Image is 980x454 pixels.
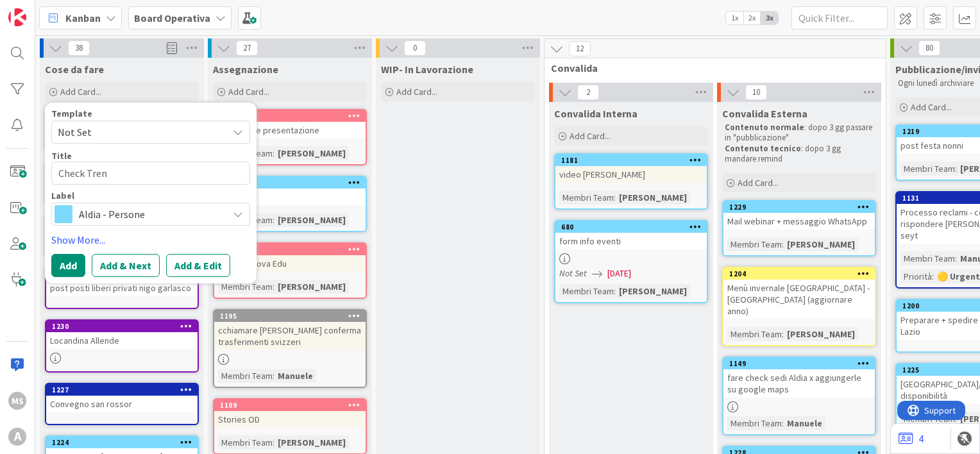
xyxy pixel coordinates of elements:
[899,431,924,446] a: 4
[784,416,825,430] div: Manuele
[727,416,782,430] div: Membri Team
[551,62,870,74] span: Convalida
[52,438,198,447] div: 1224
[273,146,275,160] span: :
[722,107,807,120] span: Convalida Esterna
[723,358,875,369] div: 1149
[214,177,366,205] div: 1208Mail ASC
[725,122,804,133] strong: Contenuto normale
[723,213,875,230] div: Mail webinar + messaggio WhatsApp
[51,162,250,185] textarea: Check Tren
[723,268,875,319] div: 1204Menù invernale [GEOGRAPHIC_DATA] - [GEOGRAPHIC_DATA] (aggiornare anno)
[273,435,275,450] span: :
[726,12,743,24] span: 1x
[220,401,366,410] div: 1109
[555,155,707,166] div: 1181
[52,385,198,394] div: 1227
[51,254,85,277] button: Add
[214,110,366,122] div: 1099
[220,178,366,187] div: 1208
[46,280,198,296] div: post posti liberi privati nigo garlasco
[273,280,275,294] span: :
[214,244,366,272] div: 1202Banner Nuova Edu
[559,190,614,205] div: Membri Team
[616,190,690,205] div: [PERSON_NAME]
[559,267,587,279] i: Not Set
[561,223,707,231] div: 680
[228,86,269,97] span: Add Card...
[723,358,875,398] div: 1149fare check sedi Aldia x aggiungerle su google maps
[570,130,611,142] span: Add Card...
[396,86,437,97] span: Add Card...
[729,203,875,212] div: 1229
[723,369,875,398] div: fare check sedi Aldia x aggiungerle su google maps
[220,245,366,254] div: 1202
[214,244,366,255] div: 1202
[729,269,875,278] div: 1204
[218,280,273,294] div: Membri Team
[725,143,801,154] strong: Contenuto tecnico
[8,428,26,446] div: A
[214,322,366,350] div: cchiamare [PERSON_NAME] conferma trasferimenti svizzeri
[918,40,940,56] span: 80
[46,437,198,448] div: 1224
[607,267,631,280] span: [DATE]
[46,384,198,396] div: 1227
[68,40,90,56] span: 38
[214,110,366,139] div: 1099Svecchiare presentazione
[275,146,349,160] div: [PERSON_NAME]
[214,411,366,428] div: Stories OD
[214,122,366,139] div: Svecchiare presentazione
[51,232,250,248] a: Show More...
[723,268,875,280] div: 1204
[555,221,707,249] div: 680form info eventi
[214,189,366,205] div: Mail ASC
[220,312,366,321] div: 1195
[555,233,707,249] div: form info eventi
[214,255,366,272] div: Banner Nuova Edu
[27,2,58,17] span: Support
[784,237,858,251] div: [PERSON_NAME]
[46,332,198,349] div: Locandina Allende
[52,322,198,331] div: 1230
[214,310,366,322] div: 1195
[275,435,349,450] div: [PERSON_NAME]
[275,369,316,383] div: Manuele
[51,150,72,162] label: Title
[273,369,275,383] span: :
[214,177,366,189] div: 1208
[45,63,104,76] span: Cose da fare
[46,384,198,412] div: 1227Convegno san rossor
[743,12,761,24] span: 2x
[791,6,888,29] input: Quick Filter...
[559,284,614,298] div: Membri Team
[900,251,955,265] div: Membri Team
[725,122,874,144] p: : dopo 3 gg passare in "pubblicazione"
[616,284,690,298] div: [PERSON_NAME]
[727,327,782,341] div: Membri Team
[723,201,875,230] div: 1229Mail webinar + messaggio WhatsApp
[275,280,349,294] div: [PERSON_NAME]
[218,369,273,383] div: Membri Team
[900,162,955,176] div: Membri Team
[614,190,616,205] span: :
[8,392,26,410] div: MS
[220,112,366,121] div: 1099
[404,40,426,56] span: 0
[8,8,26,26] img: Visit kanbanzone.com
[60,86,101,97] span: Add Card...
[729,359,875,368] div: 1149
[46,321,198,332] div: 1230
[932,269,934,283] span: :
[745,85,767,100] span: 10
[134,12,210,24] b: Board Operativa
[46,321,198,349] div: 1230Locandina Allende
[275,213,349,227] div: [PERSON_NAME]
[213,63,278,76] span: Assegnazione
[218,435,273,450] div: Membri Team
[723,280,875,319] div: Menù invernale [GEOGRAPHIC_DATA] - [GEOGRAPHIC_DATA] (aggiornare anno)
[555,155,707,183] div: 1181video [PERSON_NAME]
[569,41,591,56] span: 12
[725,144,874,165] p: : dopo 3 gg mandare remind
[92,254,160,277] button: Add & Next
